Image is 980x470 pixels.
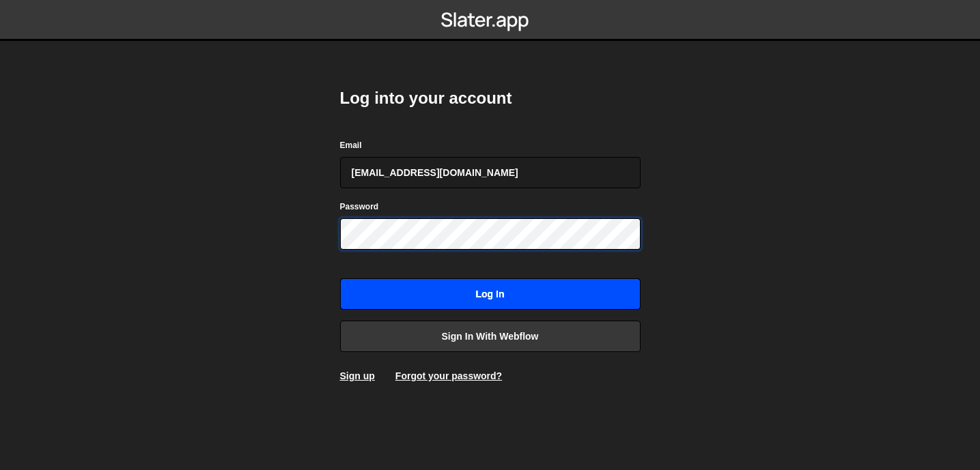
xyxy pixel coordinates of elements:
[340,138,362,152] label: Email
[340,278,641,310] input: Log in
[395,370,502,381] a: Forgot your password?
[340,200,379,214] label: Password
[340,370,375,381] a: Sign up
[340,321,641,352] a: Sign in with Webflow
[340,87,641,109] h2: Log into your account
